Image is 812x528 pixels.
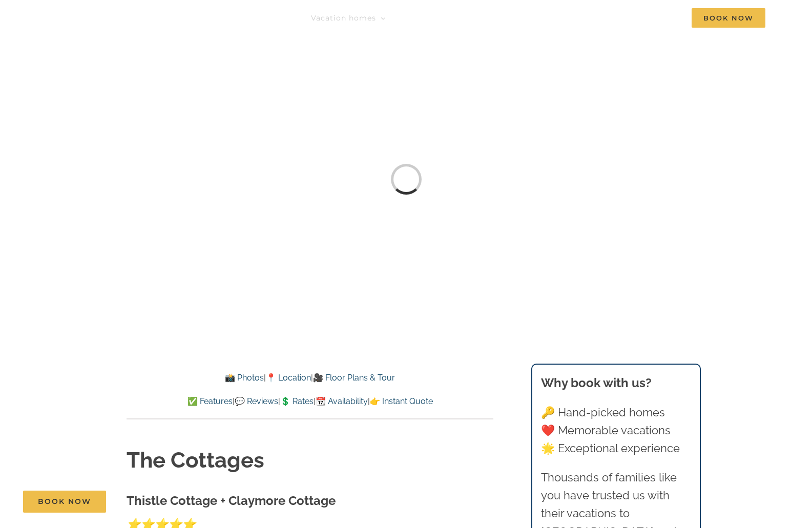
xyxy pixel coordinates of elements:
span: Book Now [38,497,91,506]
a: 💲 Rates [280,396,314,406]
a: 📸 Photos [225,373,264,383]
a: 📍 Location [266,373,311,383]
h3: Why book with us? [541,374,691,392]
div: Loading... [387,160,425,198]
a: 🎥 Floor Plans & Tour [313,373,395,383]
nav: Main Menu [311,8,765,28]
span: About [579,14,603,22]
a: 👉 Instant Quote [370,396,433,406]
span: Contact [636,14,669,22]
span: Book Now [692,8,765,28]
a: 💬 Reviews [235,396,278,406]
a: Vacation homes [311,8,386,28]
a: ✅ Features [188,396,233,406]
a: 📆 Availability [316,396,368,406]
a: Contact [636,8,669,28]
img: Branson Family Retreats Logo [47,10,220,33]
a: Deals & More [493,8,556,28]
a: Book Now [23,491,106,513]
span: Things to do [409,14,460,22]
p: 🔑 Hand-picked homes ❤️ Memorable vacations 🌟 Exceptional experience [541,404,691,458]
a: Things to do [409,8,470,28]
a: About [579,8,613,28]
h1: The Cottages [127,446,493,476]
span: Vacation homes [311,14,376,22]
p: | | | | [127,395,493,408]
span: Deals & More [493,14,546,22]
p: | | [127,371,493,385]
